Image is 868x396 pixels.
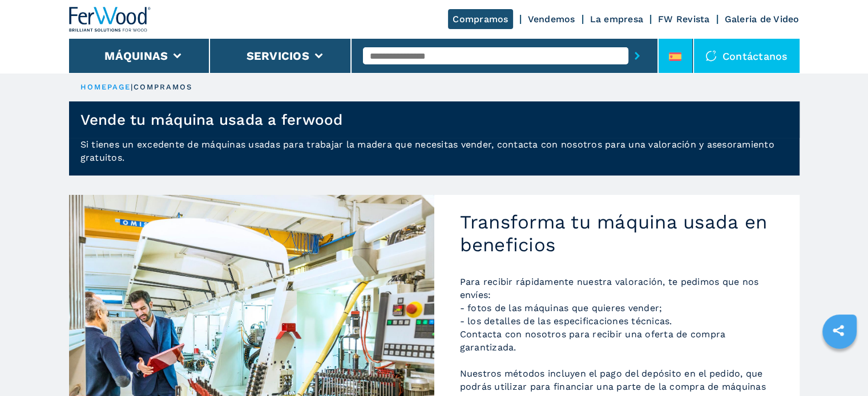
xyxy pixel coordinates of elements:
a: HOMEPAGE [80,83,131,91]
a: Vendemos [528,14,575,25]
p: compramos [134,82,193,92]
a: Galeria de Video [725,14,800,25]
a: La empresa [590,14,644,25]
a: sharethis [824,316,853,345]
button: Máquinas [104,49,168,63]
iframe: Chat [819,345,859,387]
p: Si tienes un excedente de máquinas usadas para trabajar la madera que necesitas vender, contacta ... [69,138,800,175]
button: submit-button [628,43,646,69]
img: Ferwood [69,7,151,32]
a: FW Revista [658,14,710,25]
div: Contáctanos [694,39,800,73]
button: Servicios [247,49,309,63]
span: | [131,83,133,91]
h1: Vende tu máquina usada a ferwood [80,111,343,129]
h2: Transforma tu máquina usada en beneficios [460,211,774,256]
img: Contáctanos [705,50,717,62]
a: Compramos [448,9,512,29]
